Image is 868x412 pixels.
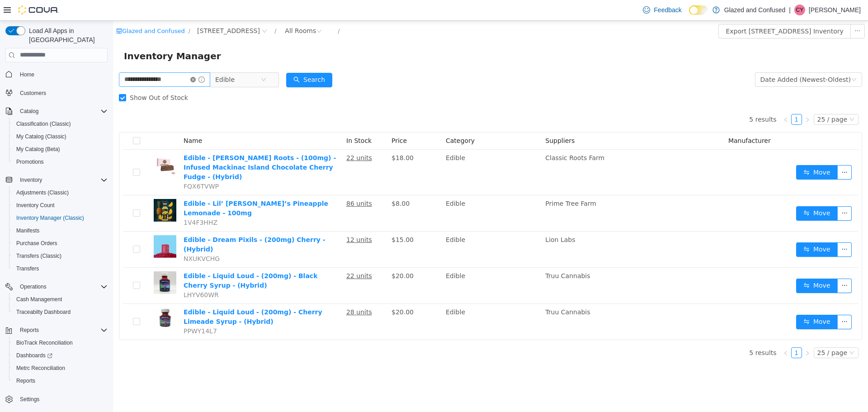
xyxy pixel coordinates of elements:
[13,375,39,386] a: Reports
[13,144,108,155] span: My Catalog (Beta)
[13,213,108,223] span: Inventory Manager (Classic)
[9,118,111,130] button: Classification (Classic)
[432,215,462,223] span: Lion Labs
[71,116,89,123] span: Name
[13,131,70,142] a: My Catalog (Classic)
[736,96,741,102] i: icon: down
[704,94,734,104] div: 25 / page
[9,306,111,318] button: Traceabilty Dashboard
[794,5,805,15] div: Connie Yates
[9,250,111,262] button: Transfers (Classic)
[639,1,685,19] a: Feedback
[636,93,663,104] li: 5 results
[13,156,47,167] a: Promotions
[16,240,57,247] span: Purchase Orders
[16,106,42,117] button: Catalog
[809,5,861,15] p: [PERSON_NAME]
[9,199,111,212] button: Inventory Count
[16,88,50,99] a: Customers
[2,105,111,118] button: Catalog
[278,179,297,186] span: $8.00
[9,156,111,168] button: Promotions
[9,336,111,349] button: BioTrack Reconciliation
[329,129,429,175] td: Edible
[16,296,62,303] span: Cash Management
[737,3,752,18] button: icon: ellipsis
[333,116,362,123] span: Category
[16,281,50,292] button: Operations
[605,3,737,18] button: Export [STREET_ADDRESS] Inventory
[16,393,108,405] span: Settings
[9,237,111,250] button: Purchase Orders
[16,252,61,260] span: Transfers (Classic)
[9,186,111,199] button: Adjustments (Classic)
[2,86,111,99] button: Customers
[225,7,226,14] span: /
[278,133,301,141] span: $18.00
[724,185,739,200] button: icon: ellipsis
[172,3,203,17] div: All Rooms
[71,133,223,160] a: Edible - [PERSON_NAME] Roots - (100mg) - Infused Mackinac Island Chocolate Cherry Fudge - (Hybrid)
[16,394,43,405] a: Settings
[683,144,725,159] button: icon: swapMove
[16,281,108,292] span: Operations
[329,247,429,283] td: Edible
[13,251,108,261] span: Transfers (Classic)
[13,187,108,198] span: Adjustments (Classic)
[278,215,301,223] span: $15.00
[16,158,44,166] span: Promotions
[13,118,108,129] span: Classification (Classic)
[9,143,111,156] button: My Catalog (Beta)
[77,56,83,62] i: icon: close-circle
[71,179,215,196] a: Edible - Lil’ [PERSON_NAME]’s Pineapple Lemonade - 100mg
[692,96,697,102] i: icon: right
[13,251,65,261] a: Transfers (Classic)
[13,350,56,361] a: Dashboards
[16,69,38,80] a: Home
[233,251,259,259] u: 22 units
[278,251,301,259] span: $20.00
[683,185,725,200] button: icon: swapMove
[20,108,38,115] span: Catalog
[670,96,675,102] i: icon: left
[9,262,111,275] button: Transfers
[647,52,738,66] div: Date Added (Newest-Oldest)
[25,26,108,44] span: Load All Apps in [GEOGRAPHIC_DATA]
[13,307,74,317] a: Traceabilty Dashboard
[13,131,108,142] span: My Catalog (Classic)
[689,93,700,104] li: Next Page
[636,327,663,337] li: 5 results
[16,214,84,222] span: Inventory Manager (Classic)
[683,294,725,308] button: icon: swapMove
[233,179,259,186] u: 86 units
[13,73,79,81] span: Show Out of Stock
[84,5,147,15] span: 2465 US Highway 2 S, Crystal Falls
[16,120,71,128] span: Classification (Classic)
[71,234,107,242] span: NXUKVCHG
[41,178,63,201] img: Edible - Lil’ Ray’s Pineapple Lemonade - 100mg hero shot
[654,5,681,14] span: Feedback
[71,251,204,268] a: Edible - Liquid Loud - (200mg) - Black Cherry Syrup - (Hybrid)
[233,215,259,223] u: 12 units
[615,116,658,123] span: Manufacturer
[16,265,39,272] span: Transfers
[13,238,61,249] a: Purchase Orders
[16,146,60,153] span: My Catalog (Beta)
[233,116,259,123] span: In Stock
[20,176,42,184] span: Inventory
[75,7,77,14] span: /
[13,200,58,211] a: Inventory Count
[329,175,429,211] td: Edible
[13,350,108,361] span: Dashboards
[233,133,259,141] u: 22 units
[13,363,108,374] span: Metrc Reconciliation
[13,118,75,129] a: Classification (Classic)
[13,144,64,155] a: My Catalog (Beta)
[432,179,483,186] span: Prime Tree Farm
[41,251,63,273] img: Edible - Liquid Loud - (200mg) - Black Cherry Syrup - (Hybrid) hero shot
[13,294,108,305] span: Cash Management
[724,144,739,159] button: icon: ellipsis
[16,325,108,336] span: Reports
[13,294,66,305] a: Cash Management
[329,283,429,319] td: Edible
